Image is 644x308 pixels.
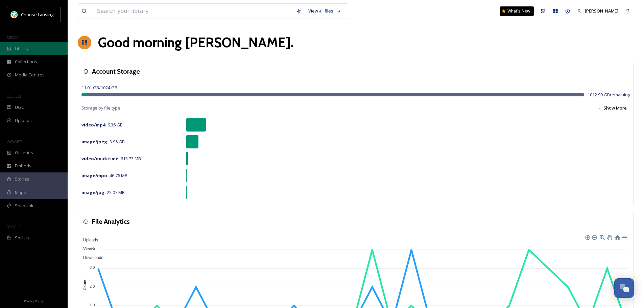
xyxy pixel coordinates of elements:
[81,189,125,195] span: 25.07 MB
[81,172,109,179] strong: image/mpo :
[500,6,534,16] a: What's New
[614,278,634,298] button: Open Chat
[78,246,94,251] span: Views
[15,117,32,124] span: Uploads
[621,234,627,240] div: Menu
[15,189,26,196] span: Maps
[21,11,53,18] span: Choose Lansing
[305,4,344,18] a: View all files
[585,8,618,14] span: [PERSON_NAME]
[574,4,622,18] a: [PERSON_NAME]
[81,139,125,145] span: 3.96 GB
[81,156,120,162] strong: video/quicktime :
[15,58,37,65] span: Collections
[7,94,21,99] span: COLLECT
[81,122,106,128] strong: video/mp4 :
[15,149,33,156] span: Galleries
[94,4,293,19] input: Search your library
[90,247,95,251] tspan: 4.0
[607,235,611,239] div: Panning
[81,85,117,91] span: 11.01 GB / 1024 GB
[7,139,22,144] span: WIDGETS
[81,189,106,195] strong: image/jpg :
[83,280,87,290] text: Count
[90,265,95,269] tspan: 3.0
[90,284,95,288] tspan: 2.0
[81,156,141,162] span: 613.73 MB
[15,176,29,182] span: Stories
[15,235,29,241] span: Socials
[588,92,630,98] span: 1012.99 GB remaining
[15,104,24,111] span: UGC
[78,255,103,260] span: Downloads
[24,299,44,303] span: Privacy Policy
[81,105,120,111] span: Storage by file type
[599,234,605,240] div: Selection Zoom
[92,217,130,227] h3: File Analytics
[15,72,45,78] span: Media Centres
[15,163,31,169] span: Embeds
[92,67,140,76] h3: Account Storage
[90,303,95,307] tspan: 1.0
[81,139,109,145] strong: image/jpeg :
[614,234,620,240] div: Reset Zoom
[98,32,294,53] h1: Good morning [PERSON_NAME] .
[24,297,44,305] a: Privacy Policy
[585,235,590,239] div: Zoom In
[594,101,630,115] button: Show More
[7,35,19,40] span: MEDIA
[81,172,127,179] span: 46.76 MB
[81,122,123,128] span: 6.36 GB
[592,235,596,239] div: Zoom Out
[15,45,28,52] span: Library
[7,224,20,229] span: SOCIALS
[78,238,98,242] span: Uploads
[11,11,18,18] img: logo.jpeg
[15,203,33,209] span: SnapLink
